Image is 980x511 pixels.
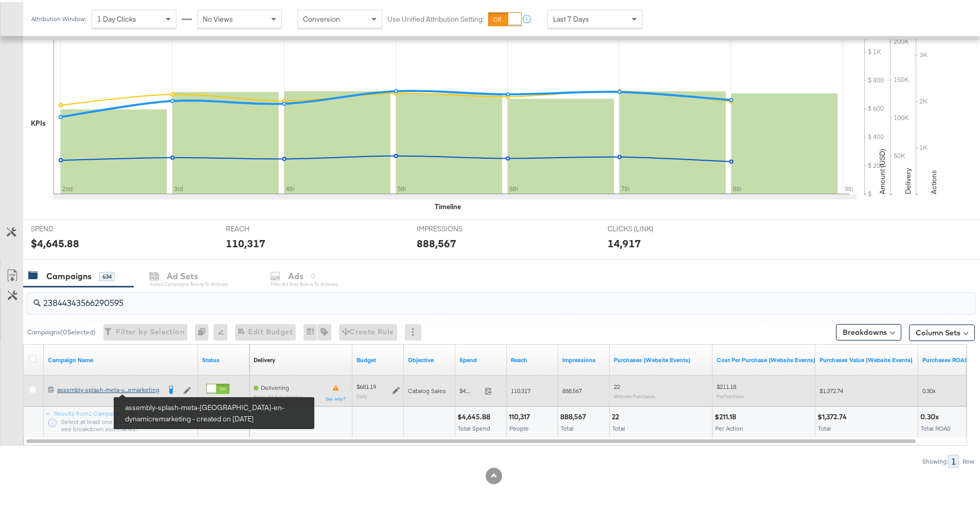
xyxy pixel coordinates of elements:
[387,12,484,22] label: Use Unified Attribution Setting:
[717,381,736,388] span: $211.18
[922,456,948,463] div: Showing:
[48,354,194,362] a: Your campaign name.
[31,234,79,249] div: $4,645.88
[99,270,115,279] div: 634
[357,381,376,389] div: $681.19
[31,116,46,126] div: KPIs
[715,410,739,420] div: $211.18
[878,147,887,192] text: Amount (USD)
[459,354,503,362] a: The total amount spent to date.
[608,234,641,249] div: 14,917
[612,422,625,430] span: Total
[818,422,831,430] span: Total
[836,322,901,338] button: Breakdowns
[226,234,265,249] div: 110,317
[457,410,493,420] div: $4,645.88
[511,354,554,362] a: The number of people your ad was served to.
[509,422,529,430] span: People
[509,410,533,420] div: 110,317
[41,287,888,307] input: Search Campaigns by Name, ID or Objective
[715,422,743,430] span: Per Action
[357,354,400,362] a: The maximum amount you're willing to spend on your ads, on average each day or over the lifetime ...
[922,385,936,393] span: 0.30x
[561,422,574,430] span: Total
[254,354,275,362] div: Delivery
[408,354,451,362] a: Your campaign's objective.
[195,322,213,338] div: 0
[254,392,302,398] sub: Some Ad Sets Inactive
[511,385,530,393] span: 110,317
[206,396,229,402] label: Active
[203,12,233,22] span: No Views
[417,234,456,249] div: 888,567
[27,326,96,335] div: Campaigns ( 0 Selected)
[254,354,275,362] a: Reflects the ability of your Ad Campaign to achieve delivery based on ad states, schedule and bud...
[303,12,340,22] span: Conversion
[608,222,685,232] span: CLICKS (LINK)
[612,410,622,420] div: 22
[459,385,480,393] span: $4,645.88
[202,354,245,362] a: Shows the current state of your Ad Campaign.
[717,354,815,362] a: The average cost for each purchase tracked by your Custom Audience pixel on your website after pe...
[562,385,582,393] span: 888,567
[46,268,92,280] div: Campaigns
[31,13,86,21] div: Attribution Window:
[417,222,494,232] span: IMPRESSIONS
[408,385,446,393] span: Catalog Sales
[562,354,605,362] a: The number of times your ad was served. On mobile apps an ad is counted as served the first time ...
[819,385,843,393] span: $1,372.74
[614,354,708,362] a: The number of times a purchase was made tracked by your Custom Audience pixel on your website aft...
[962,456,975,463] div: Row
[819,354,914,362] a: The total value of the purchase actions tracked by your Custom Audience pixel on your website aft...
[553,12,589,22] span: Last 7 Days
[929,168,938,192] text: Actions
[717,391,744,397] sub: Per Purchase
[903,166,913,192] text: Delivery
[261,382,289,389] span: Delivering
[226,222,303,232] span: REACH
[435,200,461,210] div: Timeline
[614,381,620,388] span: 22
[817,410,850,420] div: $1,372.74
[357,391,367,397] sub: Daily
[458,422,490,430] span: Total Spend
[57,384,160,394] a: assembly-splash-meta-u...emarketing
[920,410,942,420] div: 0.30x
[909,322,975,339] button: Column Sets
[97,12,136,22] span: 1 Day Clicks
[921,422,951,430] span: Total ROAS
[57,384,160,392] div: assembly-splash-meta-u...emarketing
[560,410,589,420] div: 888,567
[614,391,655,397] sub: Website Purchases
[948,453,959,466] div: 1
[31,222,108,232] span: SPEND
